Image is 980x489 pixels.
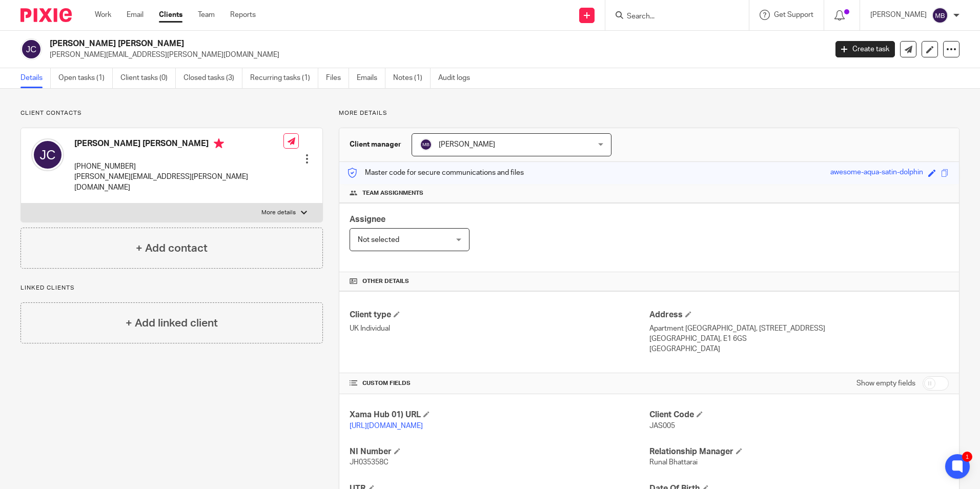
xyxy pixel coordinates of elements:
span: Team assignments [362,189,423,197]
img: Pixie [21,8,72,22]
p: [PERSON_NAME] [870,10,927,20]
a: Closed tasks (3) [183,68,242,88]
a: Notes (1) [393,68,431,88]
p: More details [339,109,959,117]
p: Apartment [GEOGRAPHIC_DATA], [STREET_ADDRESS] [649,323,949,334]
p: More details [261,209,296,217]
h3: Client manager [350,139,401,150]
a: Work [95,10,111,20]
i: Primary [214,138,224,149]
input: Search [626,12,718,22]
a: Email [127,10,144,20]
p: [GEOGRAPHIC_DATA], E1 6GS [649,334,949,344]
img: svg%3E [932,7,948,24]
p: [PERSON_NAME][EMAIL_ADDRESS][PERSON_NAME][DOMAIN_NAME] [50,50,820,60]
span: Runal Bhattarai [649,459,698,466]
a: Create task [835,41,895,57]
span: [PERSON_NAME] [439,141,495,148]
img: svg%3E [420,138,432,151]
p: Master code for secure communications and files [347,168,524,178]
a: Details [21,68,51,88]
h4: Client type [350,310,649,320]
h2: [PERSON_NAME] [PERSON_NAME] [50,38,666,49]
a: [URL][DOMAIN_NAME] [350,422,423,430]
div: awesome-aqua-satin-dolphin [830,167,923,179]
span: Not selected [358,236,399,243]
h4: Address [649,310,949,320]
span: JH035358C [350,459,389,466]
a: Recurring tasks (1) [250,68,318,88]
a: Client tasks (0) [120,68,176,88]
img: svg%3E [21,38,42,60]
span: Get Support [774,11,813,18]
a: Audit logs [438,68,478,88]
p: [PHONE_NUMBER] [74,161,283,172]
h4: Client Code [649,410,949,420]
a: Team [198,10,215,20]
a: Reports [230,10,256,20]
span: JAS005 [649,422,675,430]
p: UK Individual [350,323,649,334]
h4: Relationship Manager [649,446,949,457]
h4: Xama Hub 01) URL [350,410,649,420]
h4: + Add linked client [126,315,218,331]
label: Show empty fields [856,378,915,389]
img: svg%3E [31,138,64,171]
p: Linked clients [21,284,323,292]
span: Assignee [350,215,385,223]
div: 1 [962,452,972,462]
a: Files [326,68,349,88]
p: [GEOGRAPHIC_DATA] [649,344,949,354]
p: Client contacts [21,109,323,117]
p: [PERSON_NAME][EMAIL_ADDRESS][PERSON_NAME][DOMAIN_NAME] [74,172,283,193]
h4: + Add contact [136,240,208,256]
a: Clients [159,10,182,20]
h4: [PERSON_NAME] [PERSON_NAME] [74,138,283,151]
span: Other details [362,277,409,286]
h4: NI Number [350,446,649,457]
a: Open tasks (1) [58,68,113,88]
a: Emails [357,68,385,88]
h4: CUSTOM FIELDS [350,379,649,388]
